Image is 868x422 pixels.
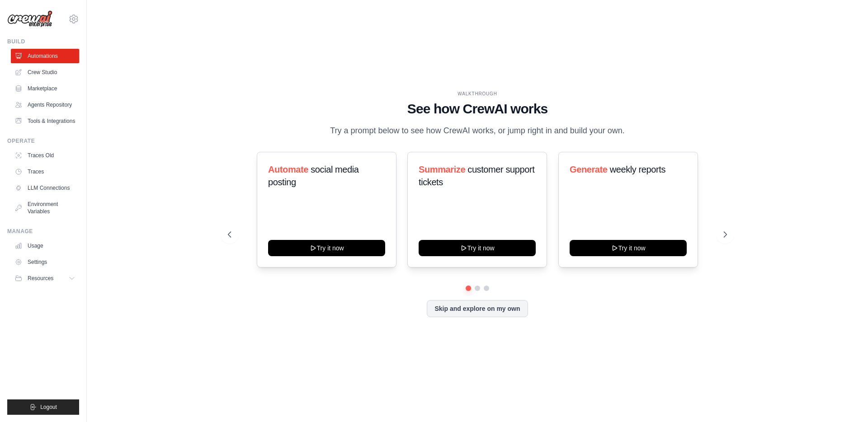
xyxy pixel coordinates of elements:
[325,124,629,137] p: Try a prompt below to see how CrewAI works, or jump right in and build your own.
[11,114,79,128] a: Tools & Integrations
[7,399,79,415] button: Logout
[11,65,79,80] a: Crew Studio
[11,239,79,253] a: Usage
[11,98,79,112] a: Agents Repository
[28,275,53,282] span: Resources
[11,81,79,96] a: Marketplace
[7,38,79,45] div: Build
[419,240,536,256] button: Try it now
[7,137,79,145] div: Operate
[228,101,727,117] h1: See how CrewAI works
[11,49,79,63] a: Automations
[427,300,528,317] button: Skip and explore on my own
[11,255,79,269] a: Settings
[40,403,57,411] span: Logout
[419,164,534,187] span: customer support tickets
[11,181,79,195] a: LLM Connections
[419,164,465,174] span: Summarize
[7,10,52,28] img: Logo
[228,90,727,97] div: WALKTHROUGH
[609,164,665,174] span: weekly reports
[570,240,687,256] button: Try it now
[570,164,608,174] span: Generate
[11,197,79,219] a: Environment Variables
[268,164,359,187] span: social media posting
[7,228,79,235] div: Manage
[11,148,79,163] a: Traces Old
[268,240,385,256] button: Try it now
[11,164,79,179] a: Traces
[268,164,308,174] span: Automate
[11,271,79,286] button: Resources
